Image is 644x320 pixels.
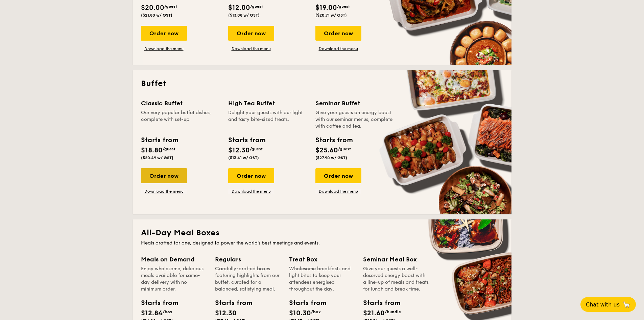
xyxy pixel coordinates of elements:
span: $12.30 [228,146,250,154]
div: Seminar Meal Box [363,255,429,264]
a: Download the menu [141,189,187,194]
span: /guest [338,147,351,151]
div: Order now [228,168,274,183]
div: Starts from [289,298,319,308]
h2: All-Day Meal Boxes [141,228,503,238]
div: Carefully-crafted boxes featuring highlights from our buffet, curated for a balanced, satisfying ... [215,265,281,293]
a: Download the menu [315,46,361,51]
a: Download the menu [228,189,274,194]
div: Give your guests a well-deserved energy boost with a line-up of meals and treats for lunch and br... [363,265,429,293]
div: Seminar Buffet [315,99,395,108]
div: High Tea Buffet [228,99,307,108]
span: ($27.90 w/ GST) [315,155,347,160]
span: ($13.41 w/ GST) [228,155,259,160]
div: Classic Buffet [141,99,220,108]
div: Meals crafted for one, designed to power the world's best meetings and events. [141,240,503,247]
div: Order now [315,168,361,183]
div: Wholesome breakfasts and light bites to keep your attendees energised throughout the day. [289,265,355,293]
span: ($21.80 w/ GST) [141,13,172,18]
button: Chat with us🦙 [580,297,636,312]
div: Order now [228,26,274,41]
span: $18.80 [141,146,163,154]
span: $12.30 [215,309,237,317]
div: Order now [141,26,187,41]
div: Give your guests an energy boost with our seminar menus, complete with coffee and tea. [315,109,395,130]
div: Starts from [228,135,265,145]
div: Regulars [215,255,281,264]
div: Starts from [215,298,245,308]
div: Treat Box [289,255,355,264]
div: Starts from [141,298,171,308]
span: $12.00 [228,4,250,12]
div: Enjoy wholesome, delicious meals available for same-day delivery with no minimum order. [141,265,207,293]
span: $10.30 [289,309,311,317]
span: $21.60 [363,309,385,317]
a: Download the menu [228,46,274,51]
span: ($20.71 w/ GST) [315,13,347,18]
span: $19.00 [315,4,337,12]
span: $25.60 [315,146,338,154]
h2: Buffet [141,78,503,89]
div: Starts from [315,135,352,145]
div: Order now [315,26,361,41]
a: Download the menu [141,46,187,51]
span: Chat with us [586,301,620,308]
span: ($20.49 w/ GST) [141,155,173,160]
div: Our very popular buffet dishes, complete with set-up. [141,109,220,130]
span: ($13.08 w/ GST) [228,13,260,18]
span: /guest [250,4,263,9]
span: /guest [164,4,177,9]
span: /guest [250,147,263,151]
div: Order now [141,168,187,183]
span: /guest [337,4,350,9]
div: Starts from [363,298,393,308]
a: Download the menu [315,189,361,194]
span: /box [163,310,172,314]
span: $20.00 [141,4,164,12]
div: Meals on Demand [141,255,207,264]
span: $12.84 [141,309,163,317]
span: 🦙 [622,301,630,308]
div: Starts from [141,135,178,145]
span: /guest [163,147,175,151]
span: /bundle [385,310,401,314]
span: /box [311,310,321,314]
div: Delight your guests with our light and tasty bite-sized treats. [228,109,307,130]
